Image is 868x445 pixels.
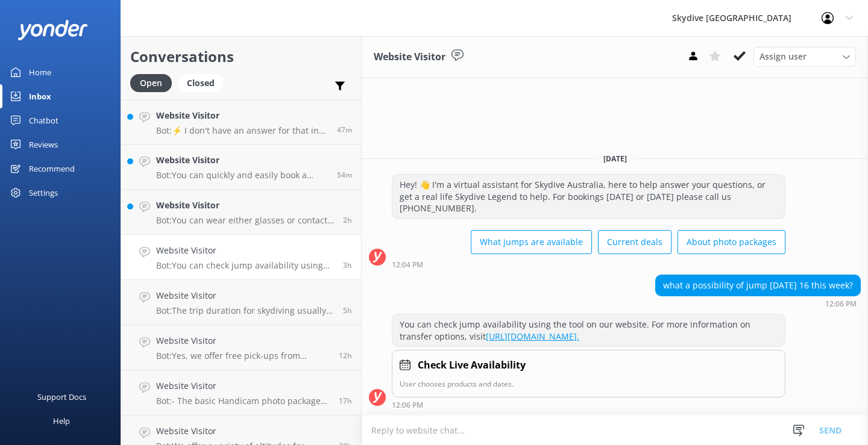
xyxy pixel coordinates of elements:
[156,199,334,212] h4: Website Visitor
[121,99,361,145] a: Website VisitorBot:⚡ I don't have an answer for that in my knowledge base. Please try and rephras...
[121,280,361,325] a: Website VisitorBot:The trip duration for skydiving usually takes a couple of hours, but you shoul...
[392,400,785,409] div: 12:06pm 14-Aug-2025 (UTC +10:00) Australia/Brisbane
[53,409,70,433] div: Help
[156,125,328,136] p: Bot: ⚡ I don't have an answer for that in my knowledge base. Please try and rephrase your questio...
[656,275,860,296] div: what a possibility of jump [DATE] 16 this week?
[156,109,328,122] h4: Website Visitor
[759,50,807,63] span: Assign user
[156,244,334,257] h4: Website Visitor
[343,260,352,270] span: 12:06pm 14-Aug-2025 (UTC +10:00) Australia/Brisbane
[29,60,51,84] div: Home
[29,132,58,157] div: Reviews
[18,20,87,40] img: yonder-white-logo.png
[121,325,361,370] a: Website VisitorBot:Yes, we offer free pick-ups from popular local spots in and around [PERSON_NAM...
[29,181,58,205] div: Settings
[156,170,328,181] p: Bot: You can quickly and easily book a tandem skydive online and see live availability. Simply cl...
[29,84,51,108] div: Inbox
[655,299,861,308] div: 12:06pm 14-Aug-2025 (UTC +10:00) Australia/Brisbane
[343,215,352,225] span: 01:42pm 14-Aug-2025 (UTC +10:00) Australia/Brisbane
[156,425,330,438] h4: Website Visitor
[130,76,178,89] a: Open
[178,74,224,92] div: Closed
[37,385,86,409] div: Support Docs
[121,145,361,190] a: Website VisitorBot:You can quickly and easily book a tandem skydive online and see live availabil...
[121,370,361,415] a: Website VisitorBot:- The basic Handicam photo package costs $129 per person and includes photos o...
[486,331,579,342] a: [URL][DOMAIN_NAME].
[343,305,352,316] span: 10:49am 14-Aug-2025 (UTC +10:00) Australia/Brisbane
[598,230,671,254] button: Current deals
[121,235,361,280] a: Website VisitorBot:You can check jump availability using the tool on our website. For more inform...
[156,260,334,271] p: Bot: You can check jump availability using the tool on our website. For more information on trans...
[130,45,352,68] h2: Conversations
[471,230,592,254] button: What jumps are available
[29,157,75,181] div: Recommend
[337,125,352,135] span: 03:03pm 14-Aug-2025 (UTC +10:00) Australia/Brisbane
[156,154,328,167] h4: Website Visitor
[753,47,856,66] div: Assign User
[374,49,445,65] h3: Website Visitor
[337,170,352,180] span: 02:56pm 14-Aug-2025 (UTC +10:00) Australia/Brisbane
[156,379,330,393] h4: Website Visitor
[596,154,634,164] span: [DATE]
[392,402,423,409] strong: 12:06 PM
[392,260,785,269] div: 12:04pm 14-Aug-2025 (UTC +10:00) Australia/Brisbane
[339,350,352,361] span: 03:00am 14-Aug-2025 (UTC +10:00) Australia/Brisbane
[156,334,330,347] h4: Website Visitor
[178,76,230,89] a: Closed
[130,74,172,92] div: Open
[392,175,785,219] div: Hey! 👋 I'm a virtual assistant for Skydive Australia, here to help answer your questions, or get ...
[156,396,330,406] p: Bot: - The basic Handicam photo package costs $129 per person and includes photos of your entire ...
[400,378,778,390] p: User chooses products and dates.
[418,358,526,373] h4: Check Live Availability
[392,261,423,269] strong: 12:04 PM
[825,300,857,308] strong: 12:06 PM
[121,190,361,235] a: Website VisitorBot:You can wear either glasses or contact lenses, and we provide everyone with go...
[156,289,334,302] h4: Website Visitor
[156,305,334,316] p: Bot: The trip duration for skydiving usually takes a couple of hours, but you should set aside 4 ...
[156,215,334,226] p: Bot: You can wear either glasses or contact lenses, and we provide everyone with goggles designed...
[678,230,785,254] button: About photo packages
[339,396,352,406] span: 10:01pm 13-Aug-2025 (UTC +10:00) Australia/Brisbane
[29,108,58,132] div: Chatbot
[156,350,330,361] p: Bot: Yes, we offer free pick-ups from popular local spots in and around [PERSON_NAME][GEOGRAPHIC_...
[392,314,785,346] div: You can check jump availability using the tool on our website. For more information on transfer o...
